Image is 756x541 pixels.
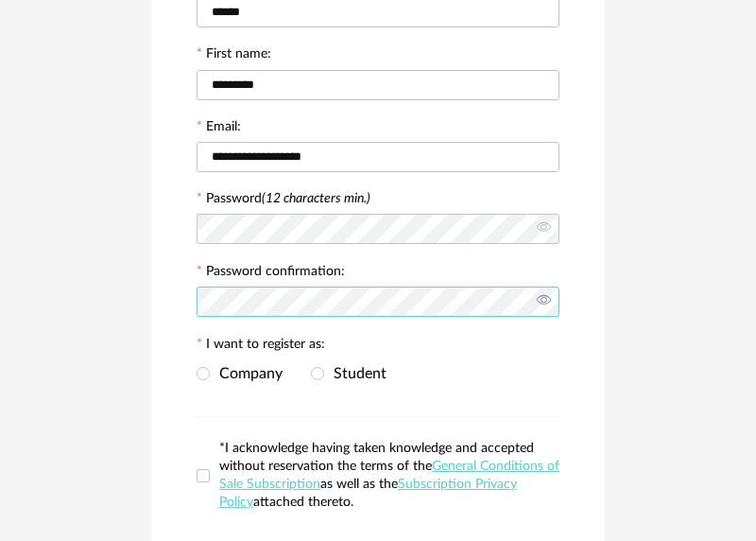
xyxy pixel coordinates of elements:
label: I want to register as: [197,338,325,355]
label: First name: [197,47,271,64]
label: Email: [197,120,241,137]
a: General Conditions of Sale Subscription [219,460,559,491]
span: Student [324,366,387,381]
label: Password [206,192,370,205]
span: Company [210,366,283,381]
a: Subscription Privacy Policy [219,478,517,509]
label: Password confirmation: [197,265,345,282]
span: *I acknowledge having taken knowledge and accepted without reservation the terms of the as well a... [219,442,559,509]
i: (12 characters min.) [262,192,370,205]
